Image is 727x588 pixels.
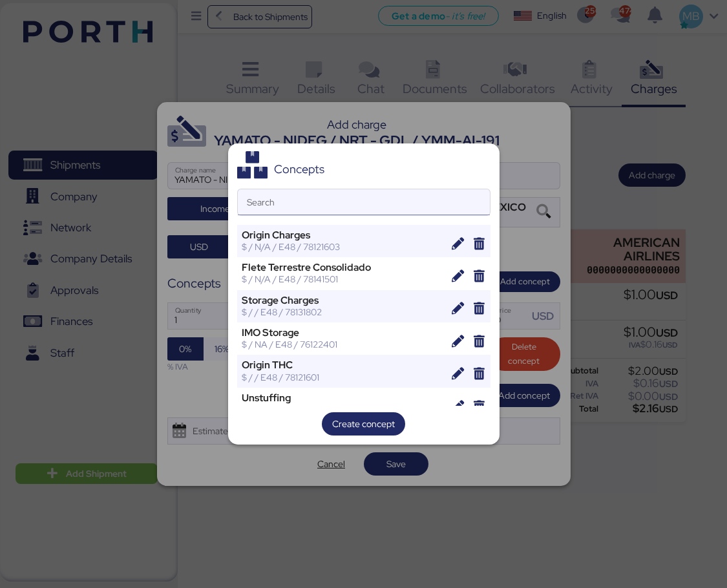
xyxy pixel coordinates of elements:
div: Storage Charges [242,295,443,306]
div: $ / N/A / E48 / 78121603 [242,241,443,253]
span: Create concept [332,416,395,432]
div: Origin Charges [242,229,443,241]
div: Origin THC [242,359,443,371]
div: $ / NA / E48 / 76122401 [242,339,443,350]
div: $ / N/A / E48 / 78141501 [242,273,443,285]
div: $ / T/CBM / E48 / 78131802 [242,404,443,415]
div: $ / / E48 / 78131802 [242,306,443,318]
div: Flete Terrestre Consolidado [242,262,443,273]
div: Unstuffing [242,392,443,404]
input: Search [238,189,490,215]
div: Concepts [274,163,324,175]
div: IMO Storage [242,327,443,339]
div: $ / / E48 / 78121601 [242,372,443,383]
button: Create concept [322,412,405,436]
